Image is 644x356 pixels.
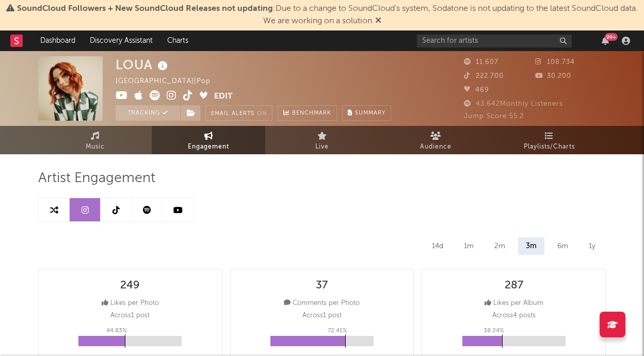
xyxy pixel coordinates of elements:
[160,30,196,51] a: Charts
[464,113,524,120] span: Jump Score: 55.2
[375,17,381,25] span: Dismiss
[464,87,489,93] span: 469
[257,111,267,117] em: On
[605,33,618,41] div: 99 +
[487,237,513,255] div: 2m
[205,105,272,121] button: Email AlertsOn
[355,110,385,116] span: Summary
[492,310,536,322] p: Across 4 posts
[116,105,180,121] button: Tracking
[492,126,606,154] a: Playlists/Charts
[535,73,571,79] span: 30.200
[581,237,603,255] div: 1y
[505,280,523,292] div: 287
[456,237,481,255] div: 1m
[535,59,575,66] span: 108.734
[278,105,337,121] a: Benchmark
[550,237,576,255] div: 6m
[420,141,452,153] span: Audience
[602,37,609,45] button: 99+
[464,59,498,66] span: 11.607
[316,280,328,292] div: 37
[292,107,331,120] span: Benchmark
[302,310,342,322] p: Across 1 post
[485,297,543,310] div: Likes per Album
[83,30,160,51] a: Discovery Assistant
[86,141,105,153] span: Music
[116,56,170,73] div: LOUA
[524,141,575,153] span: Playlists/Charts
[38,126,152,154] a: Music
[464,73,504,79] span: 222.700
[17,5,638,25] span: : Due to a change to SoundCloud's system, Sodatone is not updating to the latest SoundCloud data....
[33,30,83,51] a: Dashboard
[265,126,379,154] a: Live
[424,237,451,255] div: 14d
[116,75,222,88] div: [GEOGRAPHIC_DATA] | Pop
[38,172,155,185] span: Artist Engagement
[188,141,229,153] span: Engagement
[214,90,233,103] button: Edit
[120,280,140,292] div: 249
[152,126,265,154] a: Engagement
[484,325,504,337] p: 38.24 %
[417,35,572,47] input: Search for artists
[518,237,544,255] div: 3m
[110,310,150,322] p: Across 1 post
[315,141,329,153] span: Live
[102,297,159,310] div: Likes per Photo
[17,5,273,13] span: SoundCloud Followers + New SoundCloud Releases not updating
[379,126,492,154] a: Audience
[328,325,347,337] p: 72.41 %
[342,105,391,121] button: Summary
[284,297,360,310] div: Comments per Photo
[106,325,127,337] p: 44.83 %
[464,101,563,107] span: 43.642 Monthly Listeners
